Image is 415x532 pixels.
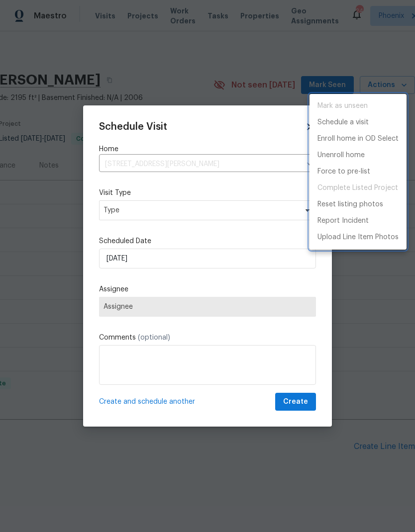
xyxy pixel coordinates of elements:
p: Force to pre-list [317,167,370,177]
p: Schedule a visit [317,117,369,128]
p: Unenroll home [317,150,365,161]
p: Upload Line Item Photos [317,232,399,243]
span: Project is already completed [310,180,407,196]
p: Report Incident [317,216,369,226]
p: Enroll home in OD Select [317,134,399,144]
p: Reset listing photos [317,199,383,210]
